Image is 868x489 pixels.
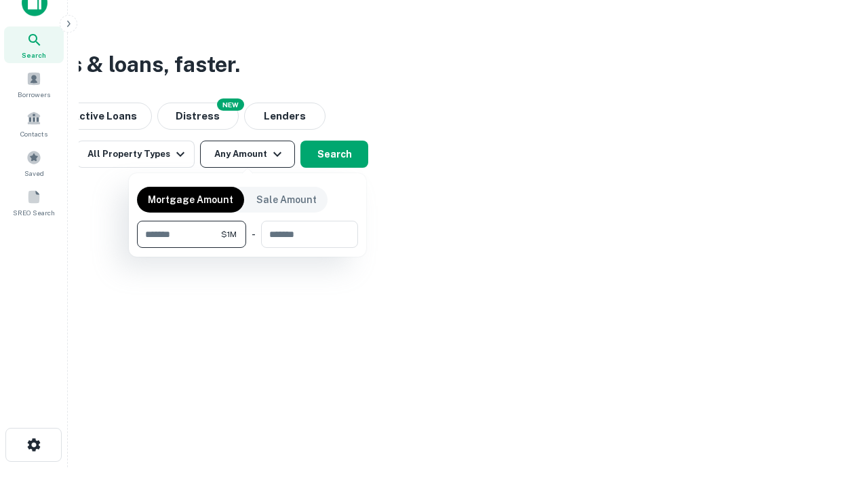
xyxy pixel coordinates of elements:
span: $1M [221,228,237,240]
div: - [252,221,256,248]
iframe: Chat Widget [800,380,868,446]
p: Sale Amount [256,192,317,207]
p: Mortgage Amount [148,192,233,207]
